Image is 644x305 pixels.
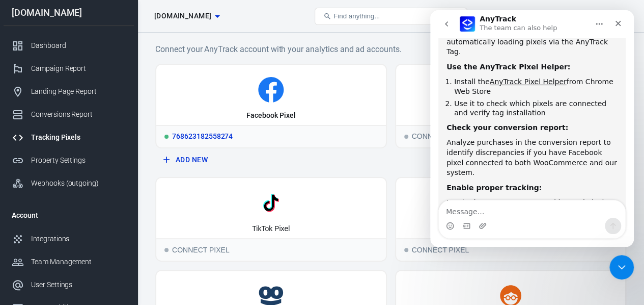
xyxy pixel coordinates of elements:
[164,248,169,252] span: Connect Pixel
[9,190,195,208] textarea: Message…
[31,257,126,267] div: Team Management
[4,126,134,149] a: Tracking Pixels
[4,57,134,80] a: Campaign Report
[315,8,467,25] button: Find anything...⌘ + K
[404,135,408,139] span: Connect Pixel
[156,125,386,147] div: 768623182558274
[609,255,634,279] iframe: Intercom live chat
[4,8,134,17] div: [DOMAIN_NAME]
[31,86,126,97] div: Landing Page Report
[31,109,126,120] div: Conversions Report
[156,238,386,261] div: Connect Pixel
[396,238,626,261] div: Connect Pixel
[31,155,126,166] div: Property Settings
[430,10,634,247] iframe: Intercom live chat
[4,103,134,126] a: Conversions Report
[155,43,626,56] h6: Connect your AnyTrack account with your analytics and ad accounts.
[31,40,126,51] div: Dashboard
[4,149,134,172] a: Property Settings
[16,128,187,167] div: Analyze purchases in the conversion report to identify discrepancies if you have Facebook pixel c...
[16,173,111,182] b: Enable proper tracking:
[175,208,191,224] button: Send a message…
[31,63,126,74] div: Campaign Report
[4,250,134,273] a: Team Management
[32,212,40,220] button: Gif picker
[246,111,295,121] div: Facebook Pixel
[395,177,627,262] button: BingConnect PixelConnect Pixel
[16,113,138,121] b: Check your conversion report:
[16,53,140,61] b: Use the AnyTrack Pixel Helper:
[150,7,223,26] button: [DOMAIN_NAME]
[60,67,136,75] a: AnyTrack Pixel Helper
[4,172,134,195] a: Webhooks (outgoing)
[4,273,134,296] a: User Settings
[155,64,387,148] a: Facebook PixelRunning768623182558274
[333,12,380,20] span: Find anything...
[31,178,126,189] div: Webhooks (outgoing)
[159,150,383,169] button: Add New
[396,125,626,147] div: Connect Pixel
[4,80,134,103] a: Landing Page Report
[404,248,408,252] span: Connect Pixel
[252,224,290,234] div: TikTok Pixel
[16,212,24,220] button: Emoji picker
[154,10,211,22] span: herbatokmekhq.com
[4,203,134,227] li: Account
[4,227,134,250] a: Integrations
[31,132,126,143] div: Tracking Pixels
[164,135,169,139] span: Running
[24,67,187,86] li: Install the from Chrome Web Store
[31,234,126,244] div: Integrations
[611,4,636,29] a: Sign out
[395,64,627,148] button: Google AdsConnect PixelConnect Pixel
[24,89,187,108] li: Use it to check which pixels are connected and verify tag installation
[155,177,387,262] button: TikTok PixelConnect PixelConnect Pixel
[48,212,57,220] button: Upload attachment
[4,34,134,57] a: Dashboard
[31,279,126,290] div: User Settings
[16,188,187,227] div: Use both server-to-server tracking and pixel tracking in our system, but remove direct pixels fro...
